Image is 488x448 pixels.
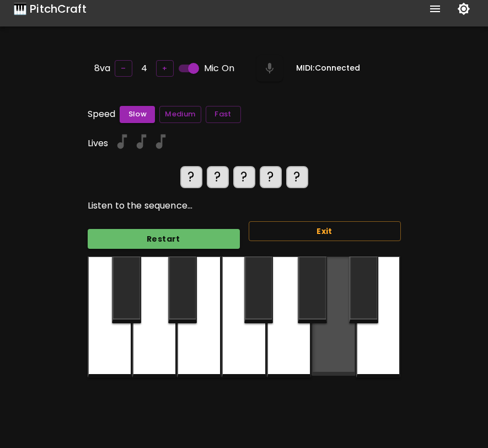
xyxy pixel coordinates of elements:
button: Exit [249,221,401,242]
div: ? [233,166,255,188]
div: ? [260,166,282,188]
button: Medium [159,106,201,123]
div: ? [207,166,229,188]
h6: Speed [88,106,116,122]
button: Restart [88,229,240,249]
p: Listen to the sequence... [88,199,401,212]
h6: MIDI: Connected [296,62,360,74]
button: + [156,60,174,77]
span: Mic On [204,62,234,75]
h6: 8va [94,61,110,76]
button: Slow [120,106,155,123]
h6: Lives [88,136,109,151]
button: Fast [206,106,241,123]
h6: 4 [141,61,147,76]
button: – [115,60,132,77]
div: ? [180,166,202,188]
div: ? [286,166,308,188]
